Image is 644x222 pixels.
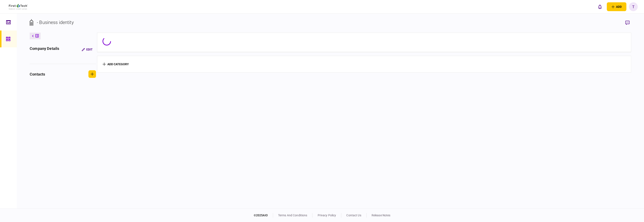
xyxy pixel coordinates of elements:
[372,214,391,217] a: release notes
[37,19,74,26] div: - Business identity
[254,213,273,218] div: © 2025 AIO
[607,2,626,11] button: open adding identity options
[9,4,28,9] img: client company logo
[629,2,638,11] button: T
[346,214,361,217] a: contact us
[30,71,45,77] div: contacts
[30,46,59,53] div: company details
[78,46,96,53] button: Edit
[595,2,604,11] button: open notifications list
[278,214,307,217] a: terms and conditions
[103,62,129,66] button: add category
[317,214,336,217] a: privacy policy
